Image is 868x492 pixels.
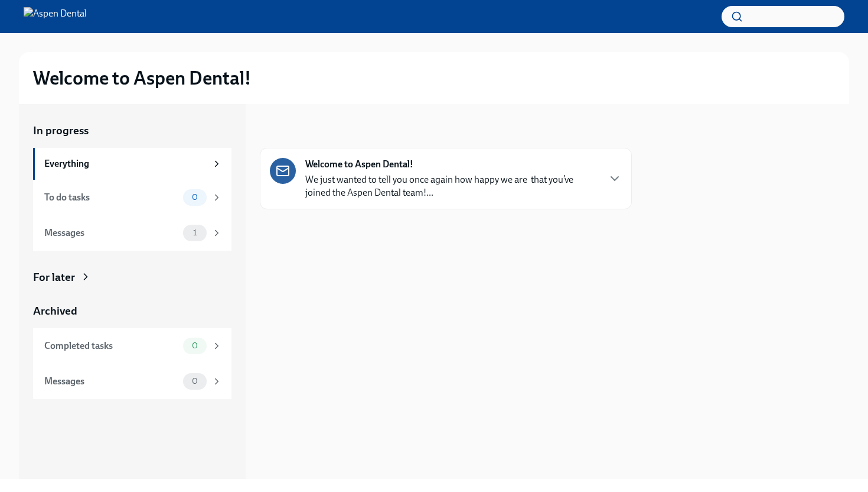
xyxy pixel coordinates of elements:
[44,191,178,204] div: To do tasks
[24,7,87,26] img: Aspen Dental
[33,66,251,90] h2: Welcome to Aspen Dental!
[44,226,178,239] div: Messages
[33,180,231,215] a: To do tasks0
[260,123,315,138] div: In progress
[44,339,178,352] div: Completed tasks
[33,148,231,180] a: Everything
[33,270,231,285] a: For later
[185,193,205,202] span: 0
[185,377,205,386] span: 0
[185,341,205,350] span: 0
[33,303,231,319] a: Archived
[186,228,204,237] span: 1
[305,158,413,171] strong: Welcome to Aspen Dental!
[33,328,231,364] a: Completed tasks0
[33,364,231,399] a: Messages0
[44,157,207,170] div: Everything
[33,123,231,138] a: In progress
[33,270,75,285] div: For later
[44,375,178,388] div: Messages
[33,215,231,251] a: Messages1
[305,173,598,199] p: We just wanted to tell you once again how happy we are that you’ve joined the Aspen Dental team!...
